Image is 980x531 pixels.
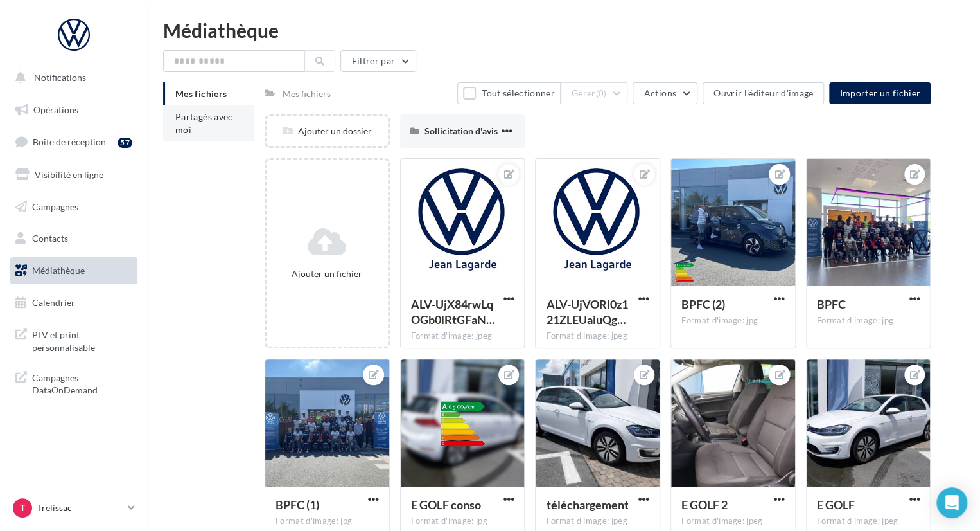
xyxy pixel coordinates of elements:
a: Calendrier [8,289,140,316]
button: Notifications [8,64,135,91]
span: Campagnes DataOnDemand [32,369,132,397]
button: Gérer(0) [561,82,628,104]
button: Actions [633,82,697,104]
span: Médiathèque [32,265,85,276]
span: Partagés avec moi [175,111,233,135]
a: T Trelissac [10,496,137,520]
a: Opérations [8,96,140,123]
div: Format d'image: jpg [411,516,514,527]
span: BPFC [817,297,846,311]
div: Ajouter un fichier [272,267,383,280]
span: Importer un fichier [839,87,920,98]
p: Trelissac [37,501,123,514]
div: Format d'image: jpg [681,315,785,327]
span: E GOLF 2 [681,498,728,512]
span: (0) [596,88,607,98]
a: PLV et print personnalisable [8,321,140,359]
div: Format d'image: jpg [817,315,920,327]
span: ALV-UjVORl0z121ZLEUaiuQgWfSqlmt9IPIco1P1PbdW3haeX0uQ9cb5 [546,297,627,327]
a: Campagnes DataOnDemand [8,364,140,402]
span: E GOLF [817,498,855,512]
a: Visibilité en ligne [8,161,140,188]
div: Format d'image: jpeg [546,330,649,342]
div: Format d'image: jpg [276,516,379,527]
a: Médiathèque [8,257,140,284]
span: ALV-UjX84rwLqOGb0lRtGFaNq2khBlriLkv9Cfedx2s6YjomB1ADwzIV [411,297,495,327]
button: Tout sélectionner [457,82,560,104]
span: Contacts [32,233,68,244]
button: Importer un fichier [829,82,931,104]
a: Campagnes [8,194,140,221]
a: Contacts [8,225,140,252]
span: E GOLF conso [411,498,481,512]
span: BPFC (2) [681,297,725,311]
span: Notifications [34,72,86,83]
div: Format d'image: jpeg [681,516,785,527]
a: Boîte de réception57 [8,128,140,156]
span: Boîte de réception [33,136,106,147]
span: Calendrier [32,297,75,308]
span: Mes fichiers [175,88,227,99]
div: Médiathèque [163,21,965,40]
div: Format d'image: jpeg [411,330,514,342]
span: téléchargement [546,498,628,512]
div: Format d'image: jpeg [817,516,920,527]
span: Campagnes [32,201,78,212]
div: Ajouter un dossier [267,125,388,138]
span: PLV et print personnalisable [32,326,132,354]
div: 57 [118,138,132,148]
span: T [20,501,25,514]
div: Open Intercom Messenger [936,487,967,518]
div: Mes fichiers [283,87,331,100]
span: Actions [643,87,676,98]
span: Visibilité en ligne [35,169,103,180]
div: Format d'image: jpeg [546,516,649,527]
span: Opérations [33,104,78,115]
span: Sollicitation d'avis [424,125,498,136]
button: Filtrer par [340,50,416,72]
span: BPFC (1) [276,498,319,512]
button: Ouvrir l'éditeur d'image [703,82,824,104]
